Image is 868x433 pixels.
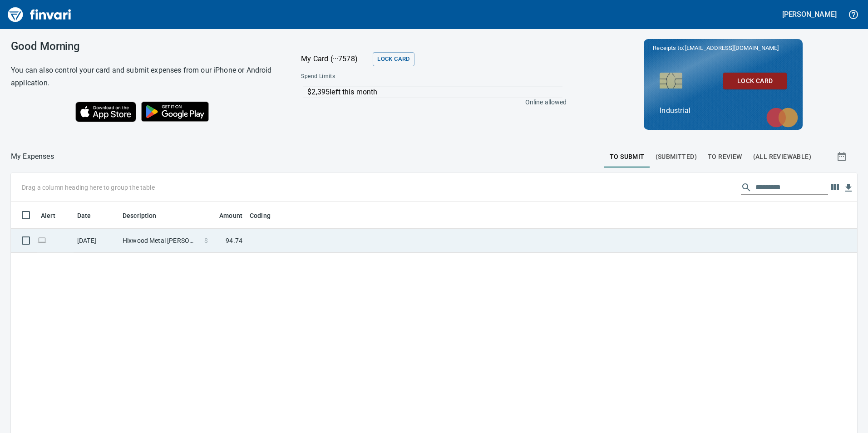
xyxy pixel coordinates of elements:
[610,151,645,162] span: To Submit
[653,44,794,53] p: Receipts to:
[22,183,155,192] p: Drag a column heading here to group the table
[11,151,54,162] nav: breadcrumb
[204,236,208,245] span: $
[708,151,742,162] span: To Review
[762,103,803,132] img: mastercard.svg
[780,7,839,21] button: [PERSON_NAME]
[656,151,697,162] span: (Submitted)
[77,210,103,221] span: Date
[660,105,787,116] p: Industrial
[77,210,91,221] span: Date
[723,73,787,89] button: Lock Card
[119,229,201,253] td: Hixwood Metal [PERSON_NAME] WI
[301,72,450,81] span: Spend Limits
[828,181,842,194] button: Choose columns to display
[11,64,278,89] h6: You can also control your card and submit expenses from our iPhone or Android application.
[41,210,67,221] span: Alert
[123,210,157,221] span: Description
[226,236,242,245] span: 94.74
[373,52,414,66] button: Lock Card
[250,210,271,221] span: Coding
[782,10,837,19] h5: [PERSON_NAME]
[730,75,779,87] span: Lock Card
[294,98,567,107] p: Online allowed
[37,237,47,243] span: Online transaction
[842,181,855,195] button: Download Table
[301,54,369,64] p: My Card (···7578)
[828,146,857,167] button: Show transactions within a particular date range
[74,229,119,253] td: [DATE]
[123,210,168,221] span: Description
[250,210,282,221] span: Coding
[11,40,278,53] h3: Good Morning
[207,210,242,221] span: Amount
[11,151,54,162] p: My Expenses
[5,4,74,25] img: Finvari
[219,210,242,221] span: Amount
[75,102,136,122] img: Download on the App Store
[684,44,779,52] span: [EMAIL_ADDRESS][DOMAIN_NAME]
[377,54,409,64] span: Lock Card
[753,151,811,162] span: (All Reviewable)
[307,87,562,98] p: $2,395 left this month
[136,97,214,127] img: Get it on Google Play
[41,210,55,221] span: Alert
